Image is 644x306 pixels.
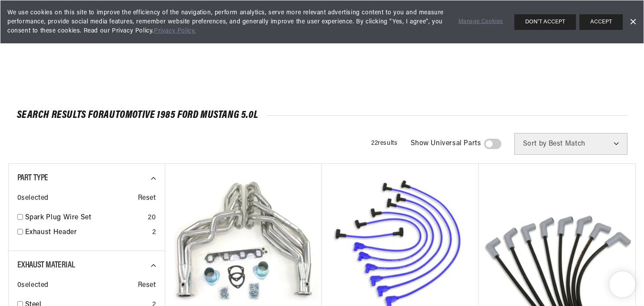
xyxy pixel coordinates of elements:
span: Sort by [523,140,547,147]
span: Reset [138,193,156,204]
a: Exhaust Header [25,227,149,238]
span: Reset [138,280,156,291]
span: 0 selected [17,193,49,204]
button: ACCEPT [579,14,623,30]
div: 2 [152,227,156,238]
a: Privacy Policy. [154,28,196,34]
div: 20 [148,212,156,224]
span: Exhaust Material [17,261,75,270]
span: We use cookies on this site to improve the efficiency of the navigation, perform analytics, serve... [7,8,446,36]
a: Spark Plug Wire Set [25,212,145,224]
span: 0 selected [17,280,49,291]
select: Sort by [514,133,628,155]
span: 22 results [371,140,397,146]
span: Show Universal Parts [411,138,481,150]
div: SEARCH RESULTS FOR Automotive 1985 Ford Mustang 5.0L [17,111,628,120]
span: Part Type [17,174,48,182]
a: Manage Cookies [458,17,503,26]
button: DON'T ACCEPT [514,14,576,30]
a: Dismiss Banner [626,16,639,29]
